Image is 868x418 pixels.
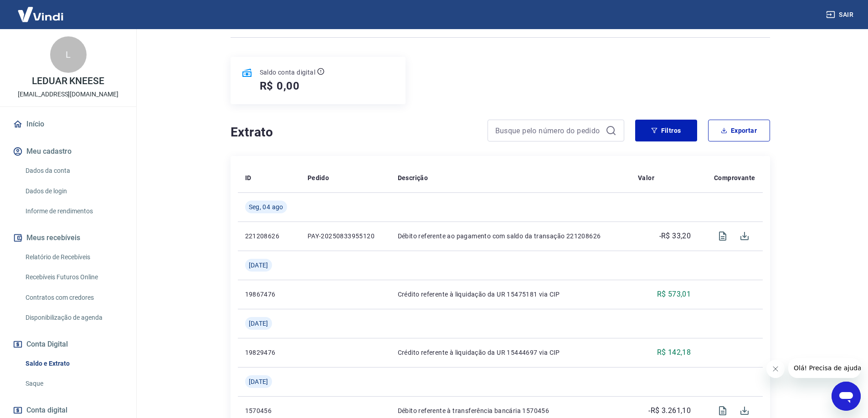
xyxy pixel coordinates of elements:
span: [DATE] [249,319,268,328]
button: Exportar [708,120,770,141]
div: L [50,36,87,73]
a: Início [11,114,125,134]
span: Download [734,225,755,247]
a: Informe de rendimentos [22,202,125,221]
a: Disponibilização de agenda [22,308,125,327]
input: Busque pelo número do pedido [495,124,602,137]
p: PAY-20250833955120 [308,232,383,241]
button: Conta Digital [11,334,125,354]
a: Recebíveis Futuros Online [22,268,125,287]
p: Crédito referente à liquidação da UR 15444697 via CIP [398,348,623,357]
p: Comprovante [714,173,755,182]
p: Saldo conta digital [260,68,316,77]
span: Conta digital [26,404,67,417]
p: Crédito referente à liquidação da UR 15475181 via CIP [398,290,623,299]
p: Débito referente ao pagamento com saldo da transação 221208626 [398,232,623,241]
p: 221208626 [245,232,293,241]
iframe: Mensagem da empresa [788,358,861,378]
a: Contratos com credores [22,288,125,307]
button: Sair [824,6,857,23]
span: Visualizar [712,225,734,247]
p: ID [245,173,252,182]
p: -R$ 33,20 [659,231,691,242]
p: R$ 573,01 [657,289,691,300]
p: Descrição [398,173,428,182]
p: Débito referente à transferência bancária 1570456 [398,406,623,415]
p: 19829476 [245,348,293,357]
p: Pedido [308,173,329,182]
button: Filtros [635,120,697,141]
p: 1570456 [245,406,293,415]
a: Relatório de Recebíveis [22,248,125,267]
p: R$ 142,18 [657,347,691,358]
p: 19867476 [245,290,293,299]
span: [DATE] [249,377,268,386]
span: [DATE] [249,261,268,270]
p: LEDUAR KNEESE [32,76,104,86]
h5: R$ 0,00 [260,79,300,93]
h4: Extrato [231,123,477,141]
span: Seg, 04 ago [249,202,283,212]
a: Saldo e Extrato [22,354,125,373]
a: Dados de login [22,182,125,201]
button: Meu cadastro [11,141,125,161]
p: -R$ 3.261,10 [648,405,691,416]
p: [EMAIL_ADDRESS][DOMAIN_NAME] [18,90,118,99]
p: Valor [638,173,654,182]
span: Olá! Precisa de ajuda? [5,6,77,14]
button: Meus recebíveis [11,228,125,248]
a: Dados da conta [22,161,125,180]
iframe: Fechar mensagem [766,360,785,378]
img: Vindi [11,0,70,28]
iframe: Botão para abrir a janela de mensagens [832,382,861,411]
a: Saque [22,374,125,393]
